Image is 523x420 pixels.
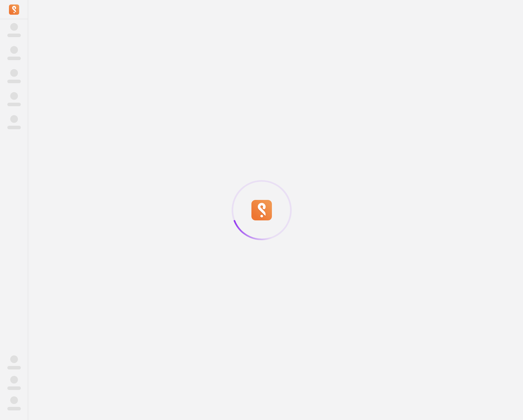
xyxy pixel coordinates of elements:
[10,115,18,123] span: ‌
[7,103,21,106] span: ‌
[10,23,18,31] span: ‌
[10,46,18,54] span: ‌
[10,396,18,404] span: ‌
[7,126,21,129] span: ‌
[10,69,18,77] span: ‌
[10,376,18,384] span: ‌
[7,34,21,37] span: ‌
[10,92,18,100] span: ‌
[7,366,21,369] span: ‌
[7,407,21,410] span: ‌
[10,355,18,363] span: ‌
[7,386,21,390] span: ‌
[7,57,21,60] span: ‌
[7,80,21,83] span: ‌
